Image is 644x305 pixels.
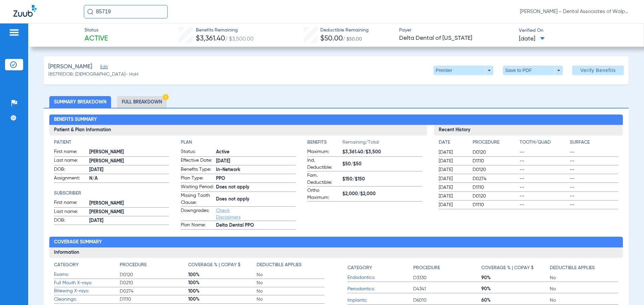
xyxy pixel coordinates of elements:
span: D0274 [120,288,188,295]
app-breakdown-title: Coverage % | Copay $ [481,261,550,274]
h4: Benefits [307,139,342,146]
span: [DATE] [89,166,169,173]
app-breakdown-title: Procedure [473,139,517,148]
h4: Coverage % | Copay $ [188,261,240,269]
span: First name: [54,199,87,207]
span: Benefits Type: [181,166,214,174]
div: Chat Widget [610,273,644,305]
span: $2,000/$2,000 [342,190,422,198]
span: Ortho Maximum: [307,187,340,201]
span: -- [520,166,568,173]
span: -- [520,149,568,156]
span: $150/$150 [342,176,422,183]
h4: Procedure [473,139,517,146]
span: No [257,288,325,295]
span: 100% [188,296,257,303]
app-breakdown-title: Deductible Applies [550,261,618,274]
span: $3,361.40 [196,35,225,42]
span: Plan Name: [181,222,214,230]
h4: Category [54,261,78,269]
h4: Procedure [120,261,147,269]
span: Missing Tooth Clause: [181,192,214,206]
span: -- [570,184,618,191]
span: PPO [216,175,296,182]
h4: Patient [54,139,169,146]
span: 90% [481,286,550,292]
span: No [257,280,325,286]
app-breakdown-title: Tooth/Quad [520,139,568,148]
span: Plan Type: [181,175,214,183]
span: [DATE] [439,202,467,208]
span: Periodontics: [347,286,413,293]
h4: Deductible Applies [550,264,595,272]
span: -- [520,175,568,182]
span: Active [85,34,108,44]
span: $50.00 [320,35,343,42]
span: Bitewing X-rays: [54,288,120,295]
app-breakdown-title: Benefits [307,139,342,148]
span: Status [85,27,108,34]
h4: Deductible Applies [257,261,302,269]
span: [PERSON_NAME] [48,63,92,71]
span: $3,361.40/$3,500 [342,149,422,156]
span: No [257,296,325,303]
button: Verify Benefits [572,66,624,75]
span: No [550,275,618,281]
span: -- [570,158,618,164]
span: -- [570,149,618,156]
span: Fam. Deductible: [307,172,340,186]
span: [PERSON_NAME] [89,209,169,216]
h4: Tooth/Quad [520,139,568,146]
button: Premier [433,66,493,75]
span: Effective Date: [181,157,214,165]
span: D1110 [473,202,517,208]
span: Waiting Period: [181,183,214,192]
img: Search Icon [87,9,93,15]
span: D0120 [473,166,517,173]
span: 100% [188,272,257,278]
span: D1110 [473,158,517,164]
span: Benefits Remaining [196,27,254,34]
span: [DATE] [216,158,296,165]
span: -- [570,202,618,208]
button: Save to PDF [503,66,563,75]
span: D1110 [120,296,188,303]
span: Downgrades: [181,207,214,221]
span: D0120 [473,149,517,156]
a: Check Disclaimers [216,208,240,220]
span: [DATE] [519,35,545,43]
h3: Recent History [434,125,623,136]
span: Does not apply [216,184,296,191]
span: Status: [181,148,214,156]
app-breakdown-title: Procedure [120,261,188,271]
span: -- [520,193,568,200]
span: Payer [399,27,513,34]
span: [DATE] [439,166,467,173]
h4: Coverage % | Copay $ [481,264,534,272]
span: [PERSON_NAME] - Dental Associates of Walpole [520,8,631,15]
span: Deductible Remaining [320,27,369,34]
span: [PERSON_NAME] [89,149,169,156]
span: -- [520,202,568,208]
span: Endodontics: [347,274,413,281]
span: No [550,286,618,292]
span: / $50.00 [343,37,362,42]
span: D0120 [120,272,188,278]
span: Exams: [54,271,120,278]
h4: Surface [570,139,618,146]
span: -- [570,175,618,182]
span: Full Mouth X-rays: [54,280,120,287]
span: Edit [100,65,106,71]
span: No [550,297,618,304]
span: 100% [188,288,257,295]
span: DOB: [54,166,87,174]
app-breakdown-title: Deductible Applies [257,261,325,271]
span: D4341 [413,286,482,292]
span: D6010 [413,297,482,304]
img: Zuub Logo [13,5,37,17]
span: D0210 [120,280,188,286]
span: DOB: [54,217,87,225]
span: Assignment: [54,175,87,183]
span: -- [570,166,618,173]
